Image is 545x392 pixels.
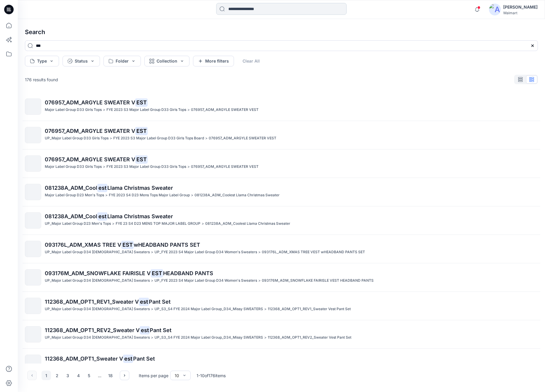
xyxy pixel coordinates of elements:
[503,11,538,15] div: Walmart
[193,56,234,66] button: More filters
[45,299,139,305] span: 112368_ADM_OPT1_REV1_Sweater V
[154,334,263,341] p: UP_S3_S4 FYE 2024 Major Label Group_D34_Missy SWEATERS
[262,249,365,255] p: 093176L_ADM_XMAS TREE VEST wHEADBAND PANTS SET
[151,249,153,255] p: >
[45,99,135,106] span: 076957_ADM_ARGYLE SWEATER V
[191,107,259,113] p: 076957_ADM_ARGYLE SWEATER VEST
[262,278,374,284] p: 093176M_ADM_SNOWFLAKE FAIRISLE VEST HEADBAND PANTS
[45,185,97,191] span: 081238A_ADM_Cool
[489,4,501,15] img: avatar
[21,95,541,118] a: 076957_ADM_ARGYLE SWEATER VESTMajor Label Group D33 Girls Tops>FYE 2023 S3 Major Label Group D33 ...
[21,237,541,261] a: 093176L_ADM_XMAS TREE VESTwHEADBAND PANTS SETUP_Major Label Group D34 [DEMOGRAPHIC_DATA] Sweaters...
[149,299,170,305] span: Pant Set
[45,192,104,198] p: Major Label Group D23 Men's Tops
[107,213,173,219] span: Llama Christmas Sweater
[154,306,263,312] p: UP_S3_S4 FYE 2024 Major Label Group_D34_Missy SWEATERS
[45,135,109,141] p: UP_Major Label Group D33 Girls Tops
[258,278,261,284] p: >
[134,242,200,248] span: wHEADBAND PANTS SET
[268,363,340,369] p: 112368_ADM_OPT1_Sweater Vest Pant Set
[45,306,150,312] p: UP_Major Label Group D34 Ladies Sweaters
[21,209,541,232] a: 081238A_ADM_CoolestLlama Christmas SweaterUP_Major Label Group D23 Men's Tops>FYE 23 S4 D23 MENS ...
[144,56,189,66] button: Collection
[258,249,261,255] p: >
[151,363,153,369] p: >
[187,107,190,113] p: >
[109,192,190,198] p: FYE 2023 S4 D23 Mens Tops Major Label Group
[135,98,148,106] mark: EST
[25,77,58,83] p: 176 results found
[191,164,259,170] p: 076957_ADM_ARGYLE SWEATER VEST
[63,56,100,66] button: Status
[135,127,148,135] mark: EST
[121,240,134,249] mark: EST
[195,192,280,198] p: 081238A_ADM_Coolest Llama Christmas Sweater
[45,213,97,219] span: 081238A_ADM_Cool
[116,221,200,227] p: FYE 23 S4 D23 MENS TOP MAJOR LABEL GROUP
[151,269,163,277] mark: EST
[45,242,121,248] span: 093176L_ADM_XMAS TREE V
[84,371,94,380] button: 5
[45,221,111,227] p: UP_Major Label Group D23 Men's Tops
[151,334,153,341] p: >
[139,372,168,379] p: Items per page
[45,278,150,284] p: UP_Major Label Group D34 Ladies Sweaters
[45,156,135,162] span: 076957_ADM_ARGYLE SWEATER V
[45,327,140,333] span: 112368_ADM_OPT1_REV2_Sweater V
[264,363,267,369] p: >
[45,128,135,134] span: 076957_ADM_ARGYLE SWEATER V
[103,164,105,170] p: >
[21,123,541,147] a: 076957_ADM_ARGYLE SWEATER VESTUP_Major Label Group D33 Girls Tops>FYE 2023 S3 Major Label Group D...
[113,135,204,141] p: FYE 2023 S3 Major Label Group D33 Girls Tops Board
[268,306,351,312] p: 112368_ADM_OPT1_REV1_Sweater Vest Pant Set
[110,135,112,141] p: >
[52,371,62,380] button: 2
[45,107,102,113] p: Major Label Group D33 Girls Tops
[209,135,276,141] p: 076957_ADM_ARGYLE SWEATER VEST
[151,278,153,284] p: >
[45,363,150,369] p: UP_Major Label Group D34 Ladies Sweaters
[150,327,171,333] span: Pant Set
[25,56,59,66] button: Type
[205,135,208,141] p: >
[264,306,267,312] p: >
[95,371,104,380] div: ...
[45,334,150,341] p: UP_Major Label Group D34 Ladies Sweaters
[97,184,107,192] mark: est
[103,56,141,66] button: Folder
[106,371,115,380] button: 18
[74,371,83,380] button: 4
[202,221,204,227] p: >
[45,356,123,362] span: 112368_ADM_OPT1_Sweater V
[21,152,541,175] a: 076957_ADM_ARGYLE SWEATER VESTMajor Label Group D33 Girls Tops>FYE 2023 S3 Major Label Group D33 ...
[107,185,173,191] span: Llama Christmas Sweater
[45,270,151,276] span: 093176M_ADM_SNOWFLAKE FAIRISLE V
[140,326,150,334] mark: est
[97,212,107,220] mark: est
[20,24,543,40] h4: Search
[139,297,149,306] mark: est
[163,270,213,276] span: HEADBAND PANTS
[63,371,72,380] button: 3
[175,372,179,379] div: 10
[135,155,148,163] mark: EST
[197,372,226,379] p: 1 - 10 of 176 items
[503,4,538,11] div: [PERSON_NAME]
[21,351,541,375] a: 112368_ADM_OPT1_Sweater VestPant SetUP_Major Label Group D34 [DEMOGRAPHIC_DATA] Sweaters>UP_S3_S4...
[133,356,155,362] span: Pant Set
[106,164,186,170] p: FYE 2023 S3 Major Label Group D33 Girls Tops
[205,221,290,227] p: 081238A_ADM_Coolest Llama Christmas Sweater
[45,249,150,255] p: UP_Major Label Group D34 Ladies Sweaters
[42,371,51,380] button: 1
[112,221,114,227] p: >
[105,192,108,198] p: >
[154,249,257,255] p: UP_FYE 2023 S4 Major Label Group D34 Women's Sweaters
[154,278,257,284] p: UP_FYE 2023 S4 Major Label Group D34 Women's Sweaters
[21,266,541,289] a: 093176M_ADM_SNOWFLAKE FAIRISLE VESTHEADBAND PANTSUP_Major Label Group D34 [DEMOGRAPHIC_DATA] Swea...
[21,180,541,204] a: 081238A_ADM_CoolestLlama Christmas SweaterMajor Label Group D23 Men's Tops>FYE 2023 S4 D23 Mens T...
[21,323,541,346] a: 112368_ADM_OPT1_REV2_Sweater VestPant SetUP_Major Label Group D34 [DEMOGRAPHIC_DATA] Sweaters>UP_...
[106,107,186,113] p: FYE 2023 S3 Major Label Group D33 Girls Tops
[151,306,153,312] p: >
[21,294,541,318] a: 112368_ADM_OPT1_REV1_Sweater VestPant SetUP_Major Label Group D34 [DEMOGRAPHIC_DATA] Sweaters>UP_...
[123,354,133,363] mark: est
